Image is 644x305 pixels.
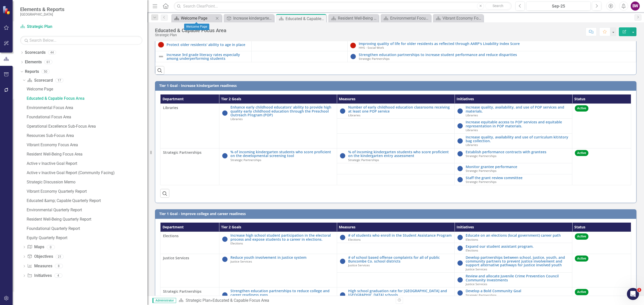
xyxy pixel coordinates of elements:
[163,233,179,238] span: Elections
[27,226,147,231] div: Foundational Quarterly Report
[54,274,62,278] div: 4
[348,263,370,267] span: Justice Services
[466,282,487,286] span: Justice Services
[455,287,572,302] td: Double-Click to Edit Right Click for Context Menu
[337,254,455,273] td: Double-Click to Edit Right Click for Context Menu
[466,244,570,248] a: Expand our student assistant program.
[27,254,53,260] a: Objectives
[155,28,226,33] div: Educated & Capable Focus Area
[340,258,346,264] img: No Information
[350,42,356,48] img: Below Plan
[359,45,384,49] span: HHS - Social Work
[390,15,430,21] div: Environmental Focus Area
[340,292,346,298] img: No Information
[528,3,589,9] div: Sep-25
[167,53,249,61] a: Increase 3rd grade literacy rates especially among underperforming students
[20,36,142,45] input: Search Below...
[25,104,147,112] a: Environmental Focus Area
[455,232,572,243] td: Double-Click to Edit Right Click for Context Menu
[219,254,337,287] td: Double-Click to Edit Right Click for Context Menu
[637,288,641,292] span: 1
[348,256,452,263] a: # of school based offense complaints for all of public Buncombe Co. school districts
[27,263,52,269] a: Measures
[251,40,347,51] td: Double-Click to Edit
[230,105,334,117] a: Enhance early childhood educators' ability to provide high quality early childhood education thro...
[340,234,346,240] img: No Information
[25,69,39,75] a: Reports
[25,150,147,158] a: Resident Well-Being Focus Area
[159,212,634,216] h3: Tier 1 Goal - Improve college and career readiness
[455,119,572,133] td: Double-Click to Edit Right Click for Context Menu
[466,233,570,237] a: Educate on an elections (local government) career path
[466,135,570,143] a: Increase quality, availability and use of curriculum kit/story bag collection.
[184,24,209,30] div: Welcome Page
[466,180,497,184] span: Strategic Partnerships
[457,234,463,240] img: No Information
[457,166,463,172] img: No Information
[466,289,570,293] a: Develop a Bold Community Goal
[27,96,147,101] div: Educated & Capable Focus Area
[455,243,572,254] td: Double-Click to Edit Right Click for Context Menu
[56,255,64,259] div: 21
[466,176,570,180] a: Staff the grant review committee
[230,289,334,297] a: Strengthen education partnerships to reduce college and career readiness gaps
[466,248,478,252] span: Elections
[230,158,261,162] span: Strategic Partnerships
[163,256,189,260] span: Justice Services
[163,150,202,155] span: Strategic Partnerships
[25,131,147,139] a: Resources Sub-Focus Area
[493,4,503,8] span: Search
[179,298,392,303] div: »
[631,2,640,11] div: BW
[225,15,273,21] a: Increase kindergarten readiness
[230,117,243,121] span: Libraries
[466,143,478,147] span: Libraries
[181,15,214,21] div: Welcome Page
[25,187,147,195] a: Vibrant Economy Quarterly Report
[219,232,337,254] td: Double-Click to Edit Right Click for Context Menu
[230,259,252,263] span: Justice Services
[155,40,252,51] td: Double-Click to Edit Right Click for Context Menu
[485,3,510,10] button: Search
[572,148,631,185] td: Double-Click to Edit
[466,113,478,117] span: Libraries
[27,87,147,91] div: Welcome Page
[457,151,463,157] img: No Information
[27,217,147,222] div: Resident Well-Being Quarterly Report
[466,274,570,282] a: Review and allocate Juvenile Crime Prevention Council Community Investments
[27,236,147,240] div: Equity Quarterly Report
[627,288,639,300] iframe: Intercom live chat
[233,15,273,21] div: Increase kindergarten readiness
[230,256,334,259] a: Reduce youth involvement in justice system
[55,78,63,82] div: 17
[25,113,147,121] a: Foundational Focus Area
[466,237,478,241] span: Elections
[337,104,455,119] td: Double-Click to Edit Right Click for Context Menu
[348,237,361,241] span: Elections
[230,150,334,158] a: % of incoming kindergarten students who score proficient on the developmental screening tool
[186,298,211,303] a: Strategic Plan
[44,60,52,64] div: 61
[455,163,572,174] td: Double-Click to Edit Right Click for Context Menu
[20,6,64,12] span: Elements & Reports
[47,245,55,249] div: 0
[466,128,478,132] span: Libraries
[27,161,147,166] div: Active v Inactive Goal Report
[219,148,337,185] td: Double-Click to Edit Right Click for Context Menu
[174,2,512,11] input: Search ClearPoint...
[466,267,487,271] span: Justice Services
[25,178,147,186] a: Strategic Discussion Memo
[348,289,452,297] a: High school graduation rate for [GEOGRAPHIC_DATA] and [GEOGRAPHIC_DATA] schools
[25,141,147,149] a: Vibrant Economy Focus Area
[455,254,572,273] td: Double-Click to Edit Right Click for Context Menu
[330,15,377,21] a: Resident Well-Being Focus Area
[340,108,346,114] img: No Information
[25,85,147,93] a: Welcome Page
[442,15,482,21] div: Vibrant Economy Focus Area
[25,196,147,205] a: Educated &amp; Capable Quarterly Report
[27,106,147,110] div: Environmental Focus Area
[359,53,633,57] a: Strengthen education partnerships to increase student performance and reduce disparities
[27,171,147,175] div: Active v Inactive Goal Report (Community Facing)
[20,24,83,30] a: Strategic Plan
[340,153,346,159] img: No Information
